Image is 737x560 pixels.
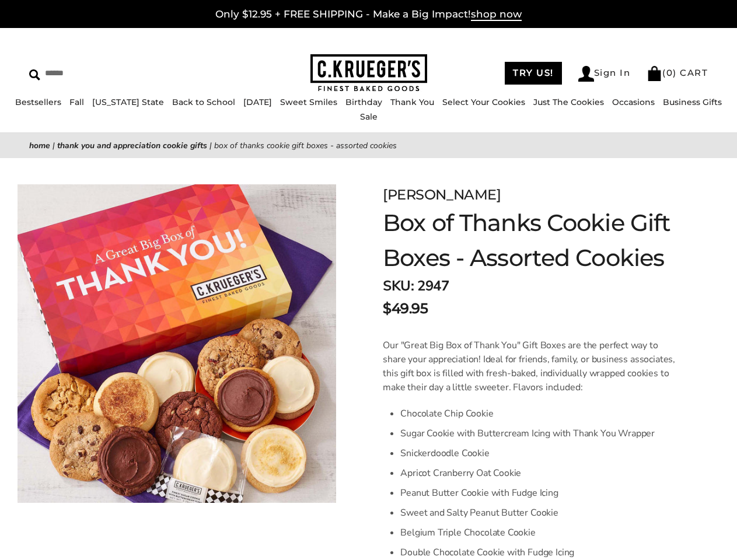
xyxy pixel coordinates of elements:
[383,298,428,319] span: $49.95
[18,184,336,503] img: Box of Thanks Cookie Gift Boxes - Assorted Cookies
[53,140,55,151] span: |
[505,62,562,85] a: TRY US!
[310,54,427,92] img: C.KRUEGER'S
[383,205,679,275] h1: Box of Thanks Cookie Gift Boxes - Assorted Cookies
[400,423,679,443] li: Sugar Cookie with Buttercream Icing with Thank You Wrapper
[15,97,61,107] a: Bestsellers
[663,97,722,107] a: Business Gifts
[612,97,655,107] a: Occasions
[172,97,235,107] a: Back to School
[390,97,434,107] a: Thank You
[578,66,594,82] img: Account
[533,97,604,107] a: Just The Cookies
[400,463,679,483] li: Apricot Cranberry Oat Cookie
[209,140,212,151] span: |
[280,97,337,107] a: Sweet Smiles
[345,97,382,107] a: Birthday
[400,503,679,523] li: Sweet and Salty Peanut Butter Cookie
[29,69,40,80] img: Search
[243,97,272,107] a: [DATE]
[92,97,164,107] a: [US_STATE] State
[383,276,414,295] strong: SKU:
[578,66,631,82] a: Sign In
[471,8,522,21] span: shop now
[69,97,84,107] a: Fall
[29,139,708,152] nav: breadcrumbs
[29,140,50,151] a: Home
[214,140,397,151] span: Box of Thanks Cookie Gift Boxes - Assorted Cookies
[666,67,673,78] span: 0
[57,140,207,151] a: Thank You and Appreciation Cookie Gifts
[360,111,378,122] a: Sale
[647,67,708,78] a: (0) CART
[29,64,184,82] input: Search
[417,276,449,295] span: 2947
[647,66,662,81] img: Bag
[442,97,525,107] a: Select Your Cookies
[215,8,522,21] a: Only $12.95 + FREE SHIPPING - Make a Big Impact!shop now
[400,443,679,463] li: Snickerdoodle Cookie
[400,404,679,423] li: Chocolate Chip Cookie
[383,184,679,205] div: [PERSON_NAME]
[400,523,679,542] li: Belgium Triple Chocolate Cookie
[400,483,679,503] li: Peanut Butter Cookie with Fudge Icing
[383,338,679,394] p: Our "Great Big Box of Thank You" Gift Boxes are the perfect way to share your appreciation! Ideal...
